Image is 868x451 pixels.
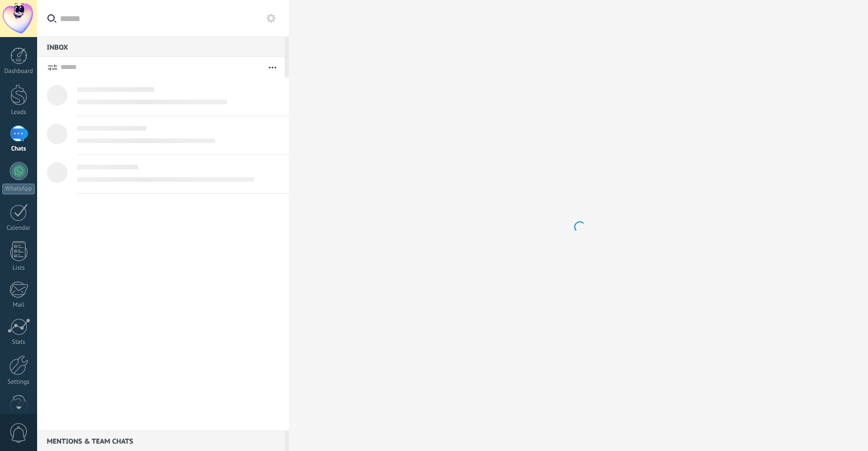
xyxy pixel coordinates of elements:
div: Settings [2,379,35,386]
div: Calendar [2,225,35,232]
div: Mentions & Team chats [37,430,285,451]
div: WhatsApp [2,184,35,194]
div: Stats [2,339,35,346]
div: Leads [2,109,35,116]
div: Lists [2,265,35,272]
div: Mail [2,302,35,309]
div: Inbox [37,36,285,57]
div: Dashboard [2,68,35,75]
div: Chats [2,145,35,153]
button: More [260,57,285,78]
